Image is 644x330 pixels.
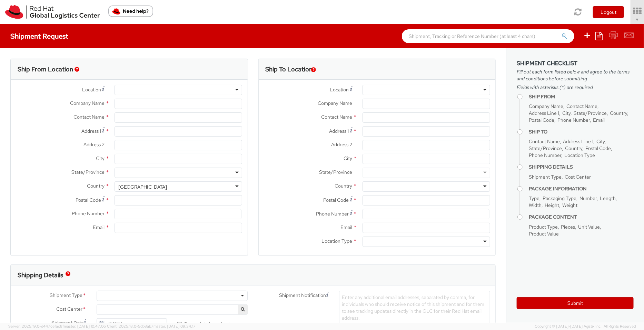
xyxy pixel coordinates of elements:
span: Company Name [318,100,353,106]
button: Need help? [108,6,153,17]
span: Shipment Notification [279,292,326,299]
span: Country [335,183,353,189]
h4: Package Information [529,186,634,191]
span: Cost Center [565,174,591,180]
span: Cost Center [56,306,82,313]
input: Shipment, Tracking or Reference Number (at least 4 chars) [402,29,574,43]
span: Shipment Type [50,292,82,300]
span: City [562,110,571,116]
span: Contact Name [73,114,105,120]
span: Email [593,117,605,123]
span: ▼ [635,17,640,22]
h3: Ship To Location [266,66,313,73]
span: State/Province [71,169,105,175]
h4: Shipping Details [529,164,634,170]
span: Enter any additional email addresses, separated by comma, for individuals who should receive noti... [342,294,485,321]
span: State/Province [574,110,607,116]
span: Weight [562,202,577,208]
span: Shipment Type [529,174,562,180]
span: State/Province [529,145,562,151]
h4: Shipment Request [10,32,68,40]
input: Return label required [177,322,182,327]
span: Address Line 1 [529,110,559,116]
span: Country [87,183,105,189]
span: Country [565,145,582,151]
div: [GEOGRAPHIC_DATA] [118,183,167,190]
span: City [344,155,353,161]
span: Email [341,224,353,230]
span: Shipment Date [51,319,84,327]
label: Return label required [177,320,230,328]
span: Length [600,195,616,201]
span: Phone Number [316,211,349,217]
span: Address Line 1 [563,138,593,144]
h4: Ship From [529,94,634,99]
span: Location Type [564,152,595,158]
span: Contact Name [321,114,353,120]
span: Contact Name [566,103,597,109]
span: Postal Code [585,145,611,151]
span: State/Province [319,169,353,175]
span: Product Value [529,231,559,237]
span: Unit Value [578,224,600,230]
span: Fields with asterisks (*) are required [517,84,634,91]
span: Width [529,202,542,208]
span: Country [610,110,627,116]
span: Type [529,195,539,201]
span: Address 1 [329,128,349,134]
span: master, [DATE] 10:47:06 [64,324,106,329]
span: Postal Code [324,197,349,203]
button: Submit [517,297,634,309]
span: Pieces [561,224,575,230]
h3: Shipment Checklist [517,60,634,67]
h3: Ship From Location [18,66,73,73]
span: Address 2 [83,141,105,148]
span: Address 2 [331,141,353,148]
span: Location [330,87,349,93]
span: Phone Number [557,117,590,123]
span: Product Type [529,224,558,230]
span: Phone Number [529,152,561,158]
span: Client: 2025.18.0-5db8ab7 [107,324,196,329]
span: Address 1 [81,128,101,134]
span: Postal Code [529,117,554,123]
span: Fill out each form listed below and agree to the terms and conditions before submitting [517,68,634,82]
span: Location [82,87,101,93]
span: Company Name [70,100,105,106]
h4: Package Content [529,214,634,220]
span: Company Name [529,103,563,109]
span: City [96,155,105,161]
img: rh-logistics-00dfa346123c4ec078e1.svg [5,5,100,19]
button: Logout [593,6,624,18]
span: Location Type [322,238,353,244]
span: Copyright © [DATE]-[DATE] Agistix Inc., All Rights Reserved [535,324,636,329]
span: Phone Number [72,210,105,217]
span: Postal Code [76,197,101,203]
h4: Ship To [529,129,634,134]
span: master, [DATE] 09:34:17 [153,324,196,329]
span: City [596,138,605,144]
span: Contact Name [529,138,560,144]
span: Number [579,195,597,201]
span: Packaging Type [543,195,576,201]
h3: Shipping Details [18,272,63,279]
span: Height [545,202,559,208]
span: Server: 2025.19.0-d447cefac8f [8,324,106,329]
span: Email [93,224,105,230]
